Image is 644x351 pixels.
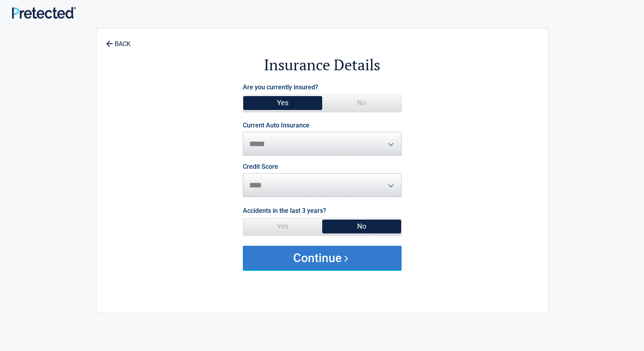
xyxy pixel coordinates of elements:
[243,246,402,270] button: Continue
[243,82,318,93] label: Are you currently insured?
[322,95,401,111] span: No
[243,218,322,234] span: Yes
[322,218,401,234] span: No
[243,95,322,111] span: Yes
[243,164,278,170] label: Credit Score
[243,122,310,129] label: Current Auto Insurance
[140,55,504,75] h2: Insurance Details
[104,33,132,47] a: BACK
[243,205,326,216] label: Accidents in the last 3 years?
[12,7,76,18] img: Main Logo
